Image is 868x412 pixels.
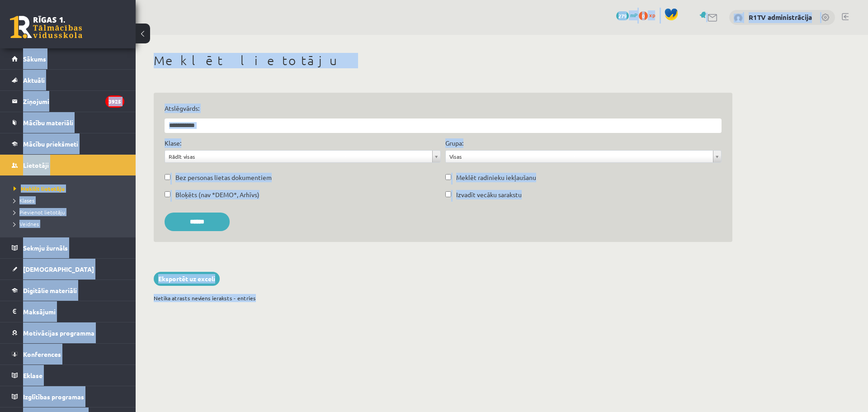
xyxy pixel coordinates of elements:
a: Digitālie materiāli [12,280,124,301]
a: Pievienot lietotāju [14,208,127,216]
span: Klases [14,197,34,204]
span: Meklēt lietotāju [14,185,65,192]
a: Sākums [12,48,124,69]
a: R1TV administrācija [749,13,812,22]
a: Meklēt lietotāju [14,185,127,193]
a: Veidnes [14,220,127,228]
span: Visas [449,151,709,162]
a: 0 xp [639,11,660,19]
label: Bloķēts (nav *DEMO*, Arhīvs) [175,190,259,199]
span: 0 [639,11,648,20]
label: Klase: [165,138,181,148]
span: Mācību materiāli [23,118,73,127]
span: Konferences [23,350,61,358]
span: [DEMOGRAPHIC_DATA] [23,265,94,273]
a: Rādīt visas [165,151,440,162]
legend: Ziņojumi [23,91,124,112]
span: Izglītības programas [23,393,84,401]
a: Aktuāli [12,70,124,90]
a: Mācību materiāli [12,112,124,133]
a: Mācību priekšmeti [12,133,124,154]
span: Aktuāli [23,76,45,84]
span: Sekmju žurnāls [23,244,68,252]
a: 279 mP [616,11,637,19]
a: Eklase [12,365,124,386]
span: Rādīt visas [169,151,429,162]
label: Meklēt radinieku iekļaušanu [456,173,536,182]
span: Lietotāji [23,161,49,169]
span: Motivācijas programma [23,329,94,337]
span: Eklase [23,371,42,379]
span: 279 [616,11,629,20]
a: Ziņojumi3925 [12,91,124,112]
i: 3925 [105,95,124,108]
div: Netika atrasts neviens ieraksts - entries [154,294,732,302]
span: Pievienot lietotāju [14,208,65,216]
span: mP [630,11,637,19]
a: Motivācijas programma [12,322,124,343]
span: Sākums [23,55,46,63]
a: Sekmju žurnāls [12,237,124,258]
label: Bez personas lietas dokumentiem [175,173,272,182]
a: [DEMOGRAPHIC_DATA] [12,259,124,279]
label: Atslēgvārds: [165,104,722,113]
a: Izglītības programas [12,386,124,407]
legend: Maksājumi [23,301,124,322]
a: Eksportēt uz exceli [154,272,220,286]
img: R1TV administrācija [734,14,743,23]
a: Konferences [12,344,124,365]
h1: Meklēt lietotāju [154,53,732,68]
label: Izvadīt vecāku sarakstu [456,190,522,199]
label: Grupa: [445,138,463,148]
a: Lietotāji [12,155,124,175]
a: Visas [446,151,721,162]
span: xp [649,11,655,19]
a: Klases [14,196,127,204]
span: Mācību priekšmeti [23,140,78,148]
span: Veidnes [14,220,39,227]
a: Rīgas 1. Tālmācības vidusskola [10,16,82,38]
span: Digitālie materiāli [23,286,77,294]
a: Maksājumi [12,301,124,322]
